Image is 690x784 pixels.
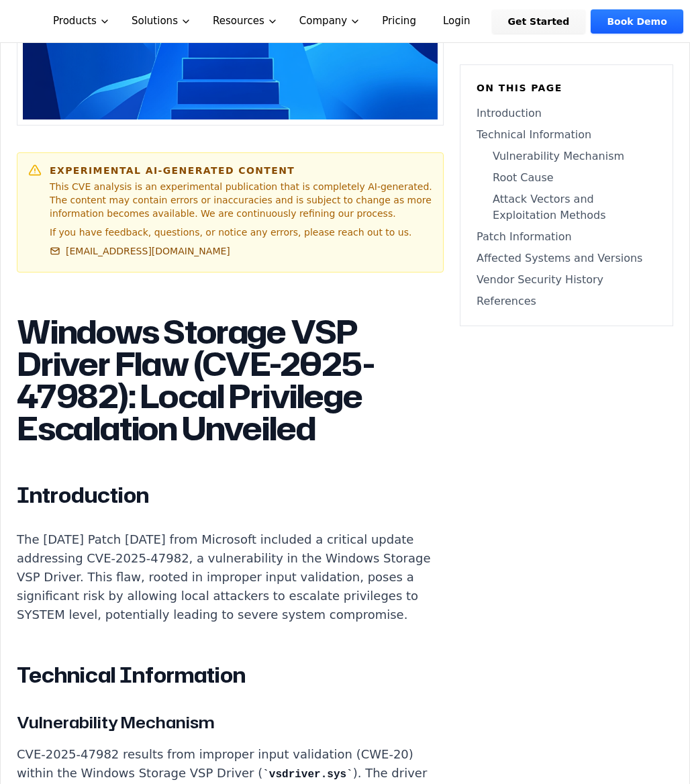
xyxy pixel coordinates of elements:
a: Affected Systems and Versions [477,250,656,266]
a: [EMAIL_ADDRESS][DOMAIN_NAME] [50,244,230,258]
a: Vulnerability Mechanism [477,148,656,164]
a: Vendor Security History [477,272,656,288]
p: This CVE analysis is an experimental publication that is completely AI-generated. The content may... [50,180,432,220]
a: References [477,293,656,309]
h1: Windows Storage VSP Driver Flaw (CVE-2025-47982): Local Privilege Escalation Unveiled [17,315,444,444]
a: Technical Information [477,127,656,143]
h3: Vulnerability Mechanism [17,710,444,734]
code: vsdriver.sys [262,769,352,781]
a: Get Started [492,9,586,34]
h2: Introduction [17,482,444,509]
p: The [DATE] Patch [DATE] from Microsoft included a critical update addressing CVE-2025-47982, a vu... [17,530,444,624]
a: Introduction [477,105,656,121]
p: If you have feedback, questions, or notice any errors, please reach out to us. [50,226,432,239]
a: Book Demo [591,9,683,34]
a: Login [427,9,487,34]
h2: Technical Information [17,662,444,689]
h6: On this page [477,81,656,95]
a: Patch Information [477,229,656,245]
a: Attack Vectors and Exploitation Methods [477,191,656,224]
h6: Experimental AI-Generated Content [50,164,432,177]
a: Root Cause [477,170,656,186]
